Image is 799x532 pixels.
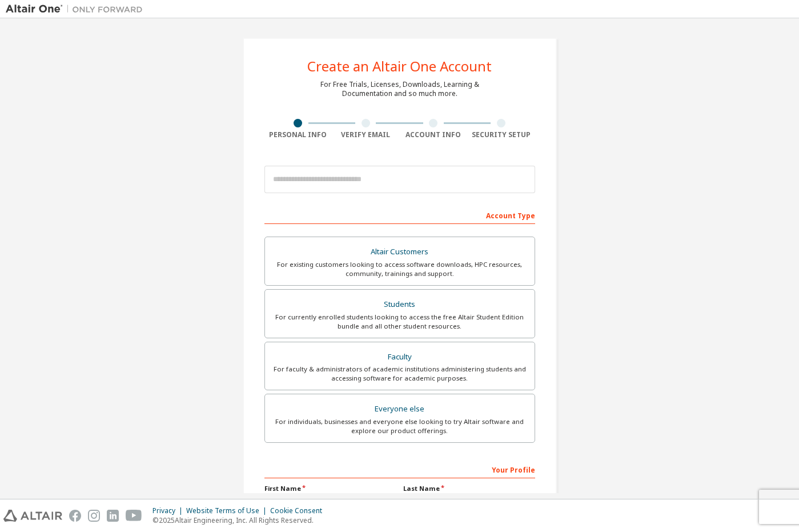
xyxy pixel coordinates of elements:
[320,80,479,98] div: For Free Trials, Licenses, Downloads, Learning & Documentation and so much more.
[307,59,492,73] div: Create an Altair One Account
[272,297,528,313] div: Students
[272,313,528,331] div: For currently enrolled students looking to access the free Altair Student Edition bundle and all ...
[3,510,62,522] img: altair_logo.svg
[186,506,270,515] div: Website Terms of Use
[400,130,468,139] div: Account Info
[152,515,329,525] p: © 2025 Altair Engineering, Inc. All Rights Reserved.
[467,130,535,139] div: Security Setup
[126,510,142,522] img: youtube.svg
[264,460,535,478] div: Your Profile
[332,130,400,139] div: Verify Email
[270,506,329,515] div: Cookie Consent
[152,506,186,515] div: Privacy
[272,365,528,383] div: For faculty & administrators of academic institutions administering students and accessing softwa...
[272,260,528,278] div: For existing customers looking to access software downloads, HPC resources, community, trainings ...
[272,244,528,260] div: Altair Customers
[6,3,148,15] img: Altair One
[403,484,535,493] label: Last Name
[264,130,332,139] div: Personal Info
[272,417,528,435] div: For individuals, businesses and everyone else looking to try Altair software and explore our prod...
[264,484,396,493] label: First Name
[272,401,528,417] div: Everyone else
[272,349,528,365] div: Faculty
[69,510,81,522] img: facebook.svg
[264,206,535,224] div: Account Type
[88,510,100,522] img: instagram.svg
[107,510,119,522] img: linkedin.svg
